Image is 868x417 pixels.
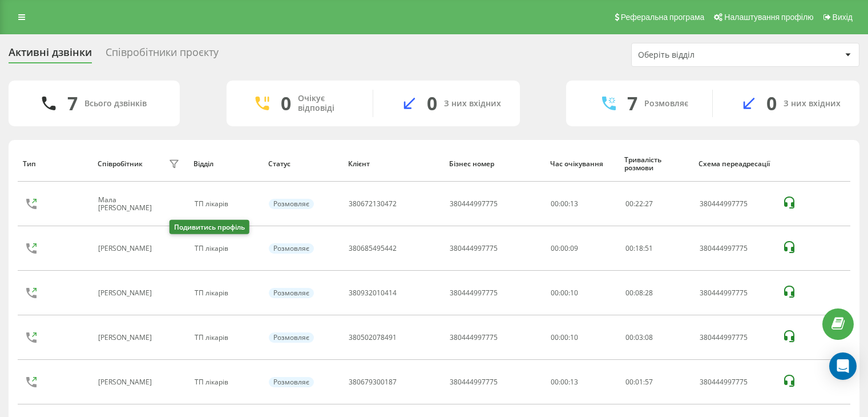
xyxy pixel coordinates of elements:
[450,244,498,252] div: 380444997775
[625,244,653,252] div: : :
[349,200,397,208] div: 380672130472
[348,160,438,168] div: Клієнт
[551,289,612,297] div: 00:00:10
[644,99,688,109] div: Розмовляє
[450,378,498,386] div: 380444997775
[700,244,770,252] div: 380444997775
[624,156,688,173] div: Тривалість розмови
[269,199,314,209] div: Розмовляє
[98,289,155,297] div: [PERSON_NAME]
[98,196,165,212] div: Мала [PERSON_NAME]
[625,334,653,342] div: : :
[269,332,314,343] div: Розмовляє
[98,244,155,252] div: [PERSON_NAME]
[625,332,633,342] span: 00
[444,99,501,109] div: З них вхідних
[551,334,612,342] div: 00:00:10
[551,244,612,252] div: 00:00:09
[635,332,643,342] span: 03
[625,378,653,386] div: : :
[269,377,314,387] div: Розмовляє
[98,334,155,342] div: [PERSON_NAME]
[635,243,643,253] span: 18
[766,93,777,114] div: 0
[621,13,705,22] span: Реферальна програма
[645,199,653,209] span: 27
[106,46,219,64] div: Співробітники проєкту
[699,160,770,168] div: Схема переадресації
[193,160,257,168] div: Відділ
[645,377,653,387] span: 57
[700,200,770,208] div: 380444997775
[23,160,86,168] div: Тип
[195,334,256,342] div: ТП лікарів
[427,93,437,114] div: 0
[700,334,770,342] div: 380444997775
[9,46,92,64] div: Активні дзвінки
[700,378,770,386] div: 380444997775
[627,93,637,114] div: 7
[67,93,78,114] div: 7
[645,288,653,298] span: 28
[450,334,498,342] div: 380444997775
[700,289,770,297] div: 380444997775
[625,289,653,297] div: : :
[195,244,256,252] div: ТП лікарів
[645,243,653,253] span: 51
[635,199,643,209] span: 22
[635,377,643,387] span: 01
[349,244,397,252] div: 380685495442
[833,13,853,22] span: Вихід
[84,99,147,109] div: Всього дзвінків
[625,377,633,387] span: 00
[645,332,653,342] span: 08
[638,50,774,60] div: Оберіть відділ
[449,160,539,168] div: Бізнес номер
[450,289,498,297] div: 380444997775
[349,334,397,342] div: 380502078491
[349,289,397,297] div: 380932010414
[625,200,653,208] div: : :
[551,378,612,386] div: 00:00:13
[349,378,397,386] div: 380679300187
[551,200,612,208] div: 00:00:13
[724,13,813,22] span: Налаштування профілю
[450,200,498,208] div: 380444997775
[625,288,633,298] span: 00
[281,93,291,114] div: 0
[195,200,256,208] div: ТП лікарів
[550,160,613,168] div: Час очікування
[269,243,314,254] div: Розмовляє
[169,220,249,234] div: Подивитись профіль
[829,352,857,380] div: Open Intercom Messenger
[269,288,314,298] div: Розмовляє
[784,99,841,109] div: З них вхідних
[195,378,256,386] div: ТП лікарів
[298,94,356,113] div: Очікує відповіді
[98,160,143,168] div: Співробітник
[195,289,256,297] div: ТП лікарів
[625,243,633,253] span: 00
[98,378,155,386] div: [PERSON_NAME]
[268,160,337,168] div: Статус
[635,288,643,298] span: 08
[625,199,633,209] span: 00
